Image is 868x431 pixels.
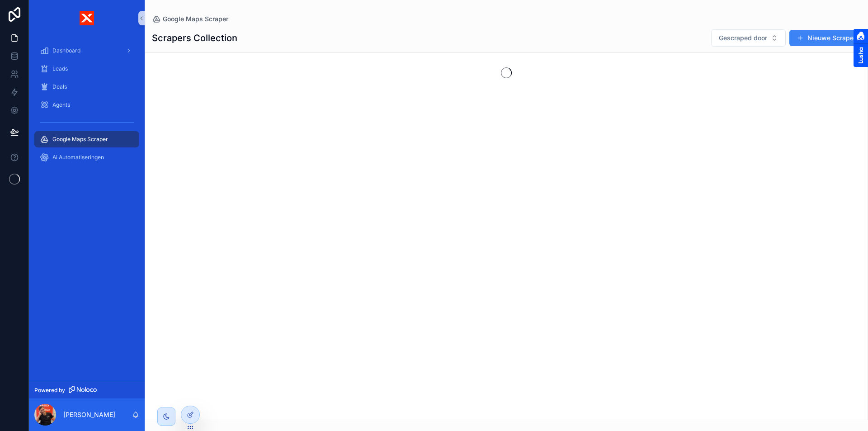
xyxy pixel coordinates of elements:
[34,79,139,95] a: Deals
[63,410,115,419] p: [PERSON_NAME]
[52,136,108,143] span: Google Maps Scraper
[52,83,67,90] span: Deals
[29,36,145,177] div: scrollable content
[52,47,80,54] span: Dashboard
[152,32,237,44] h1: Scrapers Collection
[34,387,65,394] span: Powered by
[34,149,139,166] a: Ai Automatiseringen
[163,14,228,24] span: Google Maps Scraper
[34,43,139,59] a: Dashboard
[34,131,139,147] a: Google Maps Scraper
[711,29,786,47] button: Select Button
[52,101,70,109] span: Agents
[34,97,139,113] a: Agents
[80,11,94,25] img: App logo
[29,382,145,398] a: Powered by
[719,33,767,43] span: Gescraped door
[34,61,139,77] a: Leads
[152,14,228,24] a: Google Maps Scraper
[789,30,861,46] button: Nieuwe Scrape
[52,65,68,72] span: Leads
[52,154,104,161] span: Ai Automatiseringen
